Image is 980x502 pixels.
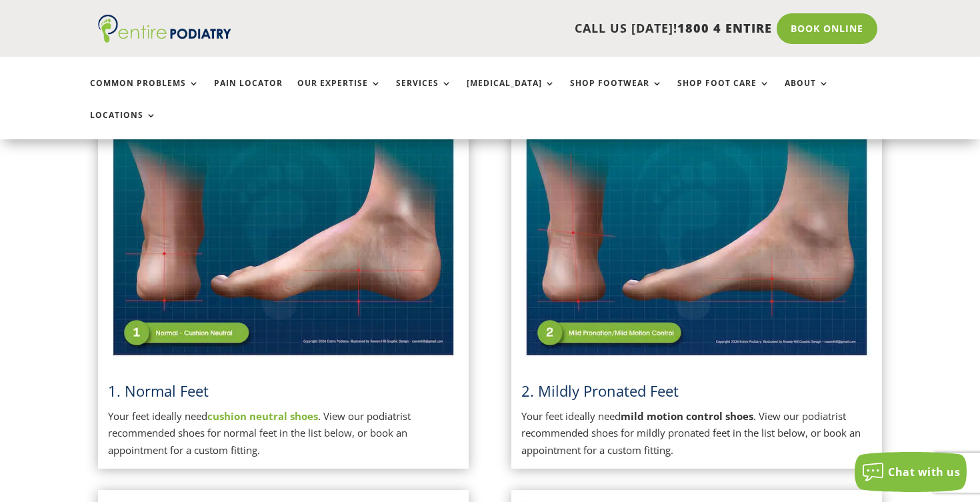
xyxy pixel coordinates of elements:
[888,465,960,479] span: Chat with us
[521,381,679,401] span: 2. Mildly Pronated Feet
[467,79,555,107] a: [MEDICAL_DATA]
[108,408,459,459] p: Your feet ideally need . View our podiatrist recommended shoes for normal feet in the list below,...
[214,79,283,107] a: Pain Locator
[98,15,231,43] img: logo (1)
[108,381,209,401] a: 1. Normal Feet
[90,111,157,139] a: Locations
[396,79,452,107] a: Services
[297,79,381,107] a: Our Expertise
[677,79,770,107] a: Shop Foot Care
[570,79,663,107] a: Shop Footwear
[98,32,231,45] a: Entire Podiatry
[855,452,967,492] button: Chat with us
[777,13,877,44] a: Book Online
[521,408,872,459] p: Your feet ideally need . View our podiatrist recommended shoes for mildly pronated feet in the li...
[677,20,772,36] span: 1800 4 ENTIRE
[207,409,318,423] a: cushion neutral shoes
[521,113,872,361] img: Mildly Pronated Feet - View Podiatrist Recommended Mild Motion Control Shoes
[621,409,753,423] strong: mild motion control shoes
[279,20,772,37] p: CALL US [DATE]!
[108,113,459,361] img: Normal Feet - View Podiatrist Recommended Cushion Neutral Shoes
[785,79,829,107] a: About
[90,79,199,107] a: Common Problems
